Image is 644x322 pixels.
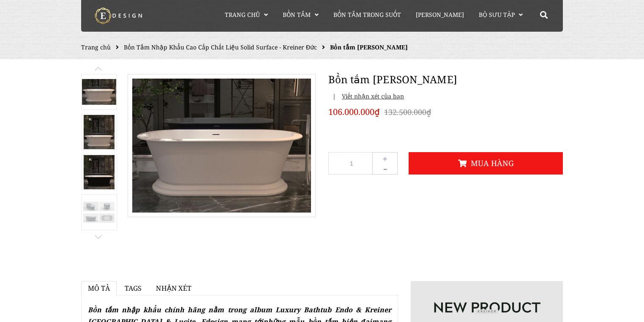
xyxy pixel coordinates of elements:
[124,43,317,51] a: Bồn Tắm Nhập Khẩu Cao Cấp Chất Liệu Solid Surface - Kreiner Đức
[84,155,114,189] img: Bồn tắm Teramo Kreiner
[338,92,404,100] span: Viết nhận xét của bạn
[416,11,464,19] span: [PERSON_NAME]
[384,107,431,117] del: 132.500.000₫
[333,92,336,100] span: |
[82,79,116,105] img: Bồn tắm Teramo Kreiner
[328,106,380,118] span: 106.000.000₫
[328,72,563,87] h1: Bồn tắm [PERSON_NAME]
[84,115,114,149] img: Bồn tắm Teramo Kreiner
[333,11,401,19] span: Bồn Tắm Trong Suốt
[156,284,191,293] span: Nhận xét
[283,11,311,19] span: Bồn Tắm
[125,284,142,293] span: Tags
[88,284,110,293] span: Mô tả
[372,162,398,175] button: -
[82,199,116,225] img: Bồn tắm Teramo Kreiner
[372,152,398,164] button: +
[479,11,515,19] span: Bộ Sưu Tập
[81,43,111,51] a: Trang chủ
[330,43,408,51] span: Bồn tắm [PERSON_NAME]
[409,152,563,175] button: Mua hàng
[225,11,260,19] span: Trang chủ
[87,7,151,24] img: logo Kreiner Germany - Edesign Interior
